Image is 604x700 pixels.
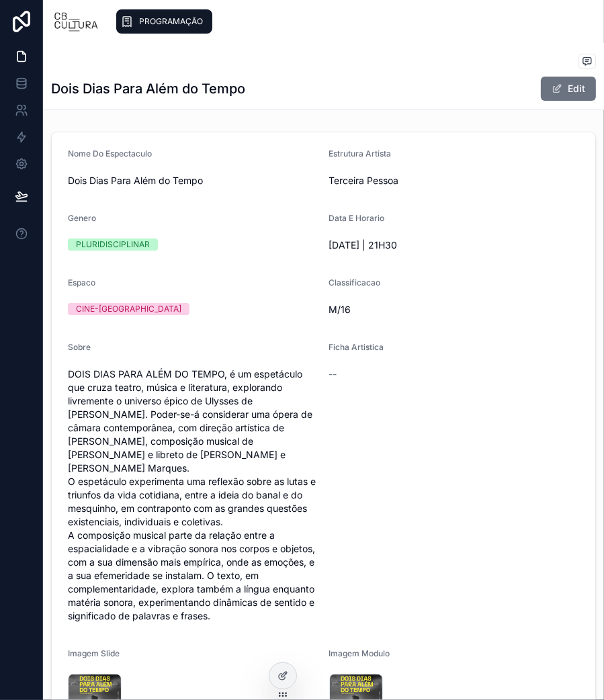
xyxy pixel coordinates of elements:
[329,367,337,381] span: --
[68,342,91,352] span: Sobre
[329,213,385,223] span: Data E Horario
[329,648,390,658] span: Imagem Modulo
[329,342,384,352] span: Ficha Artistica
[110,7,593,36] div: scrollable content
[329,174,580,187] span: Terceira Pessoa
[541,77,596,101] button: Edit
[51,79,245,98] h1: Dois Dias Para Além do Tempo
[116,9,212,34] a: PROGRAMAÇÃO
[68,213,96,223] span: Genero
[54,11,99,32] img: App logo
[329,148,392,159] span: Estrutura Artista
[68,148,152,159] span: Nome Do Espectaculo
[68,277,95,288] span: Espaco
[329,303,580,316] span: M/16
[76,303,181,315] div: CINE-[GEOGRAPHIC_DATA]
[329,238,580,252] span: [DATE] | 21H30
[329,277,381,288] span: Classificacao
[68,174,318,187] span: Dois Dias Para Além do Tempo
[68,367,318,623] span: DOIS DIAS PARA ALÉM DO TEMPO, é um espetáculo que cruza teatro, música e literatura, explorando l...
[76,238,150,251] div: PLURIDISCIPLINAR
[68,648,120,658] span: Imagem Slide
[139,16,203,27] span: PROGRAMAÇÃO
